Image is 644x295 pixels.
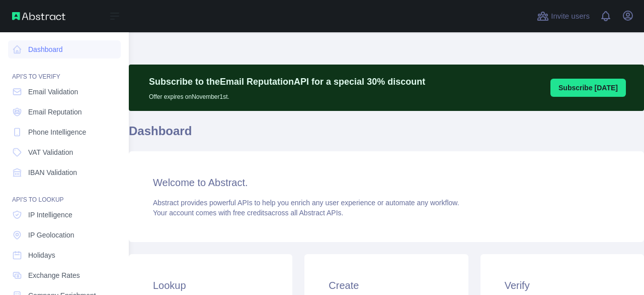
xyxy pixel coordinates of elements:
a: IBAN Validation [8,163,121,182]
span: Email Validation [28,87,78,97]
p: Offer expires on November 1st. [149,89,425,101]
button: Subscribe [DATE] [550,79,626,97]
button: Invite users [535,8,592,24]
span: IBAN Validation [28,167,77,178]
h3: Verify [505,278,620,292]
a: VAT Validation [8,143,121,161]
h1: Dashboard [129,123,644,147]
span: Holidays [28,250,55,260]
a: Email Validation [8,83,121,101]
span: Phone Intelligence [28,127,86,137]
h3: Lookup [153,278,268,292]
div: API'S TO VERIFY [8,61,121,81]
a: IP Geolocation [8,226,121,244]
p: Subscribe to the Email Reputation API for a special 30 % discount [149,75,425,89]
h3: Welcome to Abstract. [153,175,620,190]
a: Dashboard [8,40,121,58]
span: IP Intelligence [28,210,72,220]
a: Email Reputation [8,103,121,121]
span: Your account comes with across all Abstract APIs. [153,209,343,217]
a: Exchange Rates [8,266,121,284]
div: API'S TO LOOKUP [8,184,121,204]
h3: Create [329,278,444,292]
span: Abstract provides powerful APIs to help you enrich any user experience or automate any workflow. [153,199,459,207]
a: Holidays [8,246,121,264]
a: Phone Intelligence [8,123,121,141]
span: Invite users [551,11,590,22]
span: Email Reputation [28,107,82,117]
span: IP Geolocation [28,230,74,240]
span: VAT Validation [28,147,73,157]
img: Abstract API [12,12,65,20]
a: IP Intelligence [8,206,121,224]
span: free credits [233,209,268,217]
span: Exchange Rates [28,270,80,280]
